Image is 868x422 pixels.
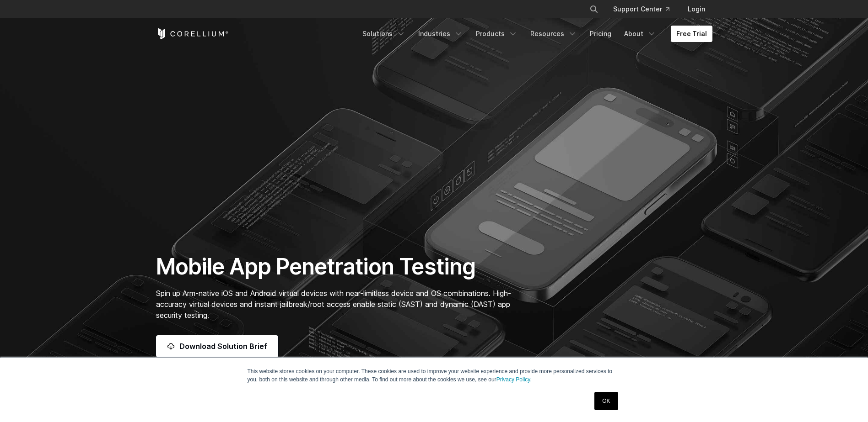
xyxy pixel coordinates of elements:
a: Solutions [357,26,411,42]
a: Products [470,26,523,42]
div: Navigation Menu [578,1,712,17]
a: Corellium Home [156,28,229,39]
span: Download Solution Brief [179,341,267,352]
a: Free Trial [671,26,712,42]
a: Login [680,1,712,17]
a: OK [594,392,618,410]
a: Resources [525,26,582,42]
a: Pricing [584,26,617,42]
a: Industries [413,26,469,42]
div: Navigation Menu [357,26,712,42]
a: Download Solution Brief [156,335,278,357]
button: Search [586,1,602,17]
a: Support Center [606,1,677,17]
h1: Mobile App Penetration Testing [156,253,521,280]
p: This website stores cookies on your computer. These cookies are used to improve your website expe... [248,367,621,384]
a: Privacy Policy. [496,376,532,383]
a: About [619,26,662,42]
span: Spin up Arm-native iOS and Android virtual devices with near-limitless device and OS combinations... [156,289,511,320]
